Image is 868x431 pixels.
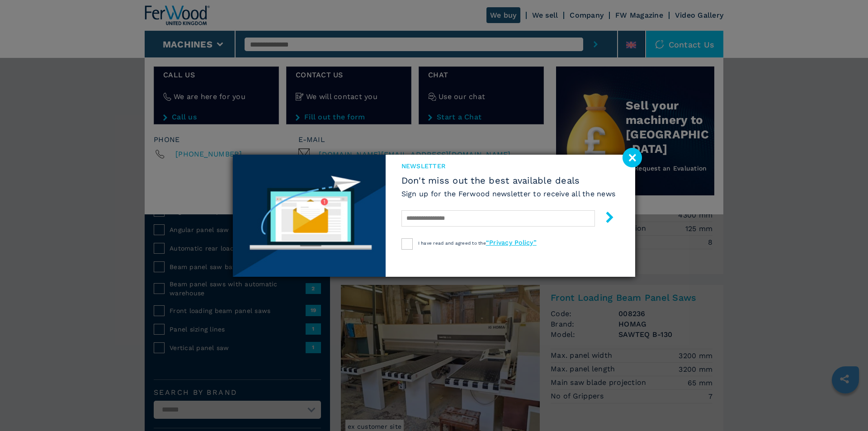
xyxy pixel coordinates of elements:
[595,208,615,229] button: submit-button
[401,189,616,199] h6: Sign up for the Ferwood newsletter to receive all the news
[401,161,616,171] span: newsletter
[418,241,537,246] span: I have read and agreed to the
[486,239,537,246] a: “Privacy Policy”
[233,155,386,277] img: Newsletter image
[401,175,616,186] span: Don't miss out the best available deals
